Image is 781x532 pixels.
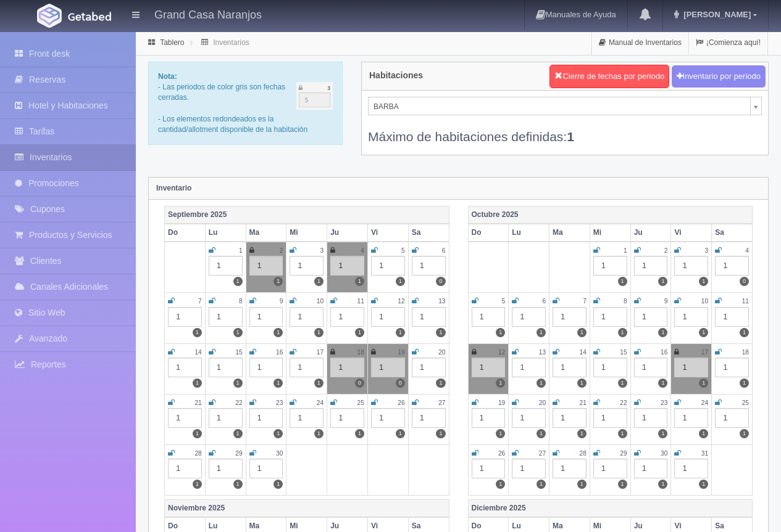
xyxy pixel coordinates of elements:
[235,349,242,356] small: 15
[274,328,283,337] label: 1
[314,277,324,286] label: 1
[674,358,708,377] div: 1
[160,38,184,47] a: Tablero
[355,277,364,286] label: 1
[674,408,708,428] div: 1
[442,247,446,254] small: 6
[701,349,708,356] small: 17
[542,298,546,305] small: 6
[715,307,749,327] div: 1
[290,358,324,377] div: 1
[193,328,202,337] label: 1
[593,256,627,276] div: 1
[577,429,587,438] label: 1
[712,224,753,242] th: Sa
[539,450,546,457] small: 27
[314,429,324,438] label: 1
[472,408,506,428] div: 1
[209,358,243,377] div: 1
[592,31,688,55] a: Manual de Inventarios
[233,277,243,286] label: 1
[664,298,668,305] small: 9
[742,349,749,356] small: 18
[436,429,445,438] label: 1
[472,307,506,327] div: 1
[249,358,283,377] div: 1
[498,399,505,406] small: 19
[368,115,762,145] div: Máximo de habitaciones definidas:
[436,328,445,337] label: 1
[472,459,506,478] div: 1
[249,408,283,428] div: 1
[634,358,668,377] div: 1
[194,399,201,406] small: 21
[276,349,283,356] small: 16
[537,379,546,388] label: 1
[213,38,249,47] a: Inventarios
[396,379,405,388] label: 0
[537,480,546,489] label: 1
[246,224,286,242] th: Ma
[661,349,667,356] small: 16
[624,247,627,254] small: 1
[674,256,708,276] div: 1
[371,256,405,276] div: 1
[371,408,405,428] div: 1
[699,379,708,388] label: 1
[661,399,667,406] small: 23
[496,379,505,388] label: 1
[740,277,749,286] label: 0
[438,399,445,406] small: 27
[396,328,405,337] label: 1
[549,65,669,88] button: Cierre de fechas por periodo
[577,480,587,489] label: 1
[580,399,587,406] small: 21
[209,307,243,327] div: 1
[742,399,749,406] small: 25
[193,379,202,388] label: 1
[624,298,627,305] small: 8
[168,459,202,478] div: 1
[593,307,627,327] div: 1
[740,429,749,438] label: 1
[276,450,283,457] small: 30
[438,349,445,356] small: 20
[239,247,243,254] small: 1
[468,224,509,242] th: Do
[327,224,368,242] th: Ju
[567,129,574,144] b: 1
[715,256,749,276] div: 1
[593,459,627,478] div: 1
[618,277,627,286] label: 1
[745,247,749,254] small: 4
[658,379,667,388] label: 1
[438,298,445,305] small: 13
[577,328,587,337] label: 1
[618,328,627,337] label: 1
[496,328,505,337] label: 1
[412,256,446,276] div: 1
[156,184,191,192] strong: Inventario
[583,298,587,305] small: 7
[398,399,404,406] small: 26
[539,349,546,356] small: 13
[674,307,708,327] div: 1
[368,97,762,115] a: BARBA
[317,349,324,356] small: 17
[715,408,749,428] div: 1
[593,408,627,428] div: 1
[165,224,206,242] th: Do
[168,358,202,377] div: 1
[658,429,667,438] label: 1
[317,399,324,406] small: 24
[674,459,708,478] div: 1
[553,358,587,377] div: 1
[330,408,364,428] div: 1
[317,298,324,305] small: 10
[233,379,243,388] label: 1
[699,277,708,286] label: 1
[235,399,242,406] small: 22
[209,459,243,478] div: 1
[320,247,324,254] small: 3
[715,358,749,377] div: 1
